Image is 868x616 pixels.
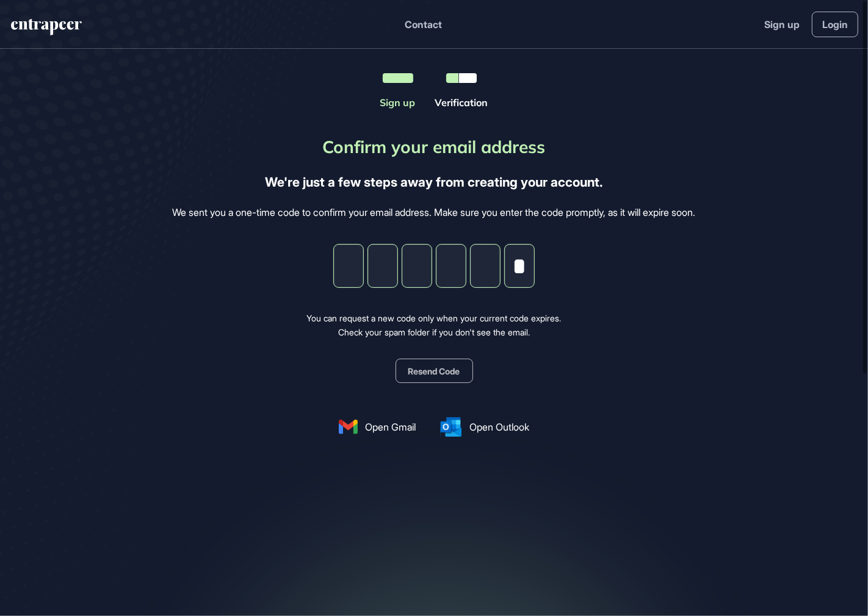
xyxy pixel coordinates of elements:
[812,12,858,37] a: Login
[764,17,800,32] a: Sign up
[365,420,416,434] span: Open Gmail
[435,95,488,110] div: Verification
[265,172,603,193] div: We're just a few steps away from creating your account.
[323,134,546,160] div: Confirm your email address
[173,205,696,221] div: We sent you a one-time code to confirm your email address. Make sure you enter the code promptly,...
[405,16,443,32] button: Contact
[10,19,83,40] a: entrapeer-logo
[380,95,416,110] div: Sign up
[469,420,529,434] span: Open Outlook
[339,420,416,434] a: Open Gmail
[307,312,562,339] div: You can request a new code only when your current code expires. Check your spam folder if you don...
[396,359,473,383] button: Resend Code
[440,417,529,437] a: Open Outlook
